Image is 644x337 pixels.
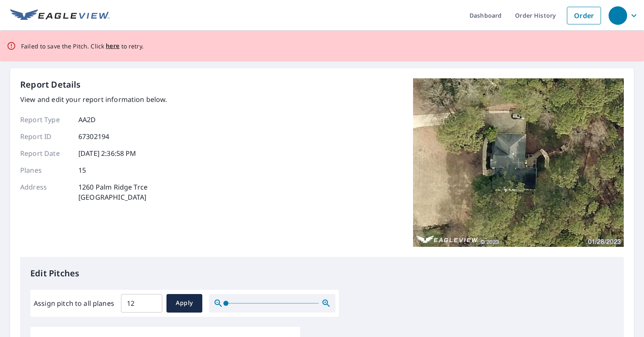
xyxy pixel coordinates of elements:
[78,182,148,202] p: 1260 Palm Ridge Trce [GEOGRAPHIC_DATA]
[78,131,109,142] p: 67302194
[20,165,71,175] p: Planes
[30,267,614,280] p: Edit Pitches
[121,292,162,315] input: 00.0
[173,298,196,308] span: Apply
[20,78,81,91] p: Report Details
[166,294,202,313] button: Apply
[106,41,120,51] button: here
[20,115,71,125] p: Report Type
[20,131,71,142] p: Report ID
[21,41,144,51] p: Failed to save the Pitch. Click to retry.
[78,148,137,158] p: [DATE] 2:36:58 PM
[20,94,167,104] p: View and edit your report information below.
[78,115,96,125] p: AA2D
[567,7,601,24] a: Order
[78,165,86,175] p: 15
[20,148,71,158] p: Report Date
[20,182,71,202] p: Address
[413,78,624,247] img: Top image
[34,298,114,308] label: Assign pitch to all planes
[10,9,110,22] img: EV Logo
